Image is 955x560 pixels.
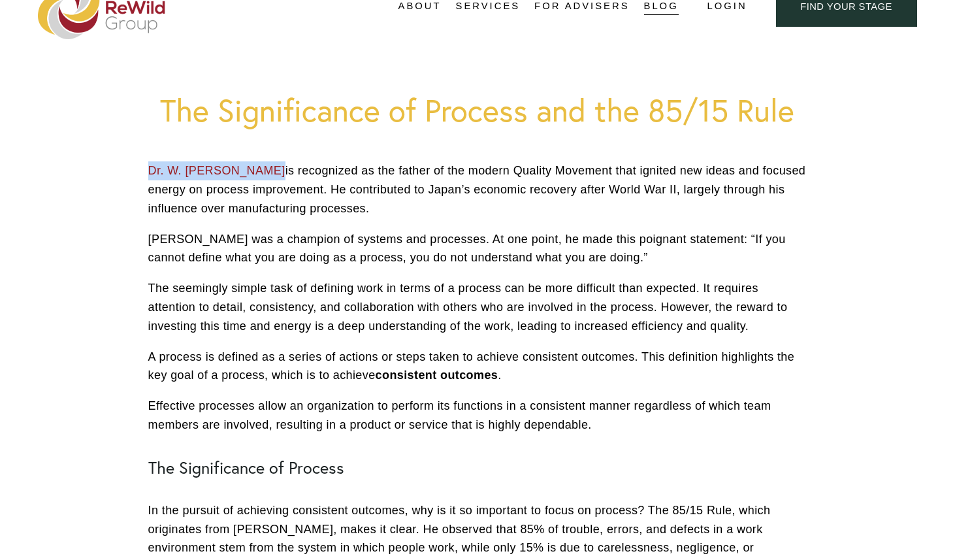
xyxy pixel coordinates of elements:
h1: The Significance of Process and the 85/15 Rule [148,91,807,129]
p: is recognized as the father of the modern Quality Movement that ignited new ideas and focused ene... [148,161,807,218]
h2: The Significance of Process [148,458,807,478]
p: A process is defined as a series of actions or steps taken to achieve consistent outcomes. This d... [148,348,807,386]
strong: consistent outcomes [376,369,498,382]
a: Dr. W. [PERSON_NAME] [148,164,285,177]
p: [PERSON_NAME] was a champion of systems and processes. At one point, he made this poignant statem... [148,230,807,268]
p: Effective processes allow an organization to perform its functions in a consistent manner regardl... [148,397,807,435]
p: The seemingly simple task of defining work in terms of a process can be more difficult than expec... [148,279,807,335]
